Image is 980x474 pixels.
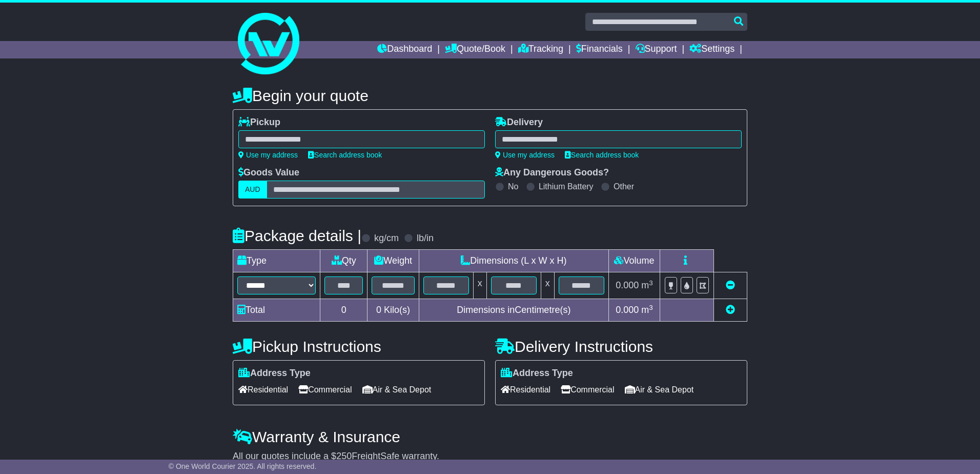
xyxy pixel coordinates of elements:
label: Address Type [238,368,311,379]
a: Search address book [308,151,382,159]
td: Kilo(s) [367,299,419,322]
span: Residential [501,382,550,398]
span: Commercial [298,382,352,398]
td: Weight [367,250,419,272]
label: Goods Value [238,167,299,179]
a: Use my address [495,151,555,159]
span: 0.000 [616,280,639,290]
td: Total [233,299,320,322]
sup: 3 [649,304,653,311]
h4: Delivery Instructions [495,338,747,355]
td: 0 [320,299,367,322]
span: Air & Sea Depot [625,382,694,398]
sup: 3 [649,279,653,287]
a: Settings [689,41,734,58]
span: m [641,280,653,290]
td: Qty [320,250,367,272]
span: Residential [238,382,288,398]
div: All our quotes include a $ FreightSafe warranty. [233,451,747,462]
h4: Package details | [233,227,361,244]
label: kg/cm [374,233,399,244]
a: Tracking [518,41,563,58]
label: lb/in [417,233,434,244]
label: Other [614,182,634,191]
label: AUD [238,181,267,199]
span: m [641,305,653,315]
a: Search address book [565,151,639,159]
label: Address Type [501,368,573,379]
td: x [541,272,554,299]
label: Lithium Battery [539,182,594,191]
span: © One World Courier 2025. All rights reserved. [169,462,317,470]
label: Delivery [495,117,543,128]
td: Dimensions in Centimetre(s) [419,299,608,322]
span: Air & Sea Depot [362,382,432,398]
td: Type [233,250,320,272]
a: Remove this item [726,280,735,290]
a: Dashboard [377,41,432,58]
td: Volume [608,250,660,272]
td: Dimensions (L x W x H) [419,250,608,272]
span: Commercial [561,382,614,398]
h4: Pickup Instructions [233,338,485,355]
span: 0.000 [616,305,639,315]
span: 0 [376,305,381,315]
a: Quote/Book [445,41,505,58]
td: x [473,272,486,299]
label: No [508,182,518,191]
h4: Begin your quote [233,87,747,104]
a: Financials [576,41,623,58]
a: Support [636,41,677,58]
label: Any Dangerous Goods? [495,167,609,179]
span: 250 [336,451,352,461]
a: Use my address [238,151,298,159]
a: Add new item [726,305,735,315]
h4: Warranty & Insurance [233,428,747,445]
label: Pickup [238,117,280,128]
